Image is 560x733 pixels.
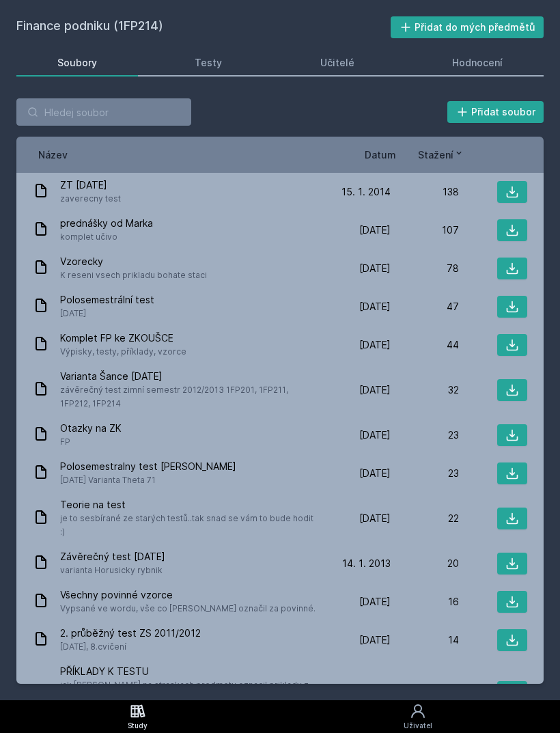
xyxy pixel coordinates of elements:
[279,49,395,77] a: Učitelé
[60,588,316,602] span: Všechny povinné vzorce
[418,148,464,162] button: Stažení
[60,435,122,449] span: FP
[16,49,138,77] a: Soubory
[60,498,317,512] span: Teorie na test
[60,512,317,539] span: je to sesbírané ze starých testů..tak snad se vám to bude hodit :)
[391,633,459,647] div: 14
[60,564,165,577] span: varianta Horusicky rybnik
[452,56,503,70] div: Hodnocení
[38,148,68,162] button: Název
[391,557,459,570] div: 20
[128,721,148,731] div: Study
[60,640,201,654] span: [DATE], 8.cvičení
[391,595,459,609] div: 16
[60,331,186,345] span: Komplet FP ke ZKOUŠCE
[60,307,154,320] span: [DATE]
[195,56,222,70] div: Testy
[60,268,207,282] span: K reseni vsech prikladu bohate staci
[391,262,459,275] div: 78
[359,428,391,442] span: [DATE]
[391,512,459,525] div: 22
[359,595,391,609] span: [DATE]
[359,338,391,352] span: [DATE]
[57,56,97,70] div: Soubory
[60,230,153,244] span: komplet učivo
[391,338,459,352] div: 44
[60,473,236,487] span: [DATE] Varianta Theta 71
[60,626,201,640] span: 2. průběžný test ZS 2011/2012
[60,255,207,268] span: Vzorecky
[320,56,354,70] div: Učitelé
[60,460,236,473] span: Polosemestralny test [PERSON_NAME]
[418,148,453,162] span: Stažení
[16,98,191,126] input: Hledej soubor
[359,300,391,314] span: [DATE]
[391,300,459,314] div: 47
[404,721,432,731] div: Uživatel
[391,16,544,38] button: Přidat do mých předmětů
[60,550,165,564] span: Závěrečný test [DATE]
[412,49,544,77] a: Hodnocení
[341,185,391,199] span: 15. 1. 2014
[447,101,544,123] button: Přidat soubor
[359,383,391,397] span: [DATE]
[391,185,459,199] div: 138
[60,678,317,719] span: jak [PERSON_NAME] na strankach predmetu oznacil priklady z knihy, ktere budou (typove) v testu.. ...
[365,148,396,162] button: Datum
[60,370,317,383] span: Varianta Šance [DATE]
[154,49,264,77] a: Testy
[391,383,459,397] div: 32
[391,467,459,480] div: 23
[60,665,317,678] span: PŘÍKLADY K TESTU
[60,178,121,192] span: ZT [DATE]
[342,557,391,570] span: 14. 1. 2013
[359,512,391,525] span: [DATE]
[60,602,316,616] span: Vypsané ve wordu, vše co [PERSON_NAME] označil za povinné.
[60,421,122,435] span: Otazky na ZK
[60,192,121,206] span: zaverecny test
[391,223,459,237] div: 107
[359,262,391,275] span: [DATE]
[359,467,391,480] span: [DATE]
[60,293,154,307] span: Polosemestrální test
[391,428,459,442] div: 23
[60,383,317,411] span: závěrečný test zimní semestr 2012/2013 1FP201, 1FP211, 1FP212, 1FP214
[16,16,391,38] h2: Finance podniku (1FP214)
[60,345,186,359] span: Výpisky, testy, příklady, vzorce
[359,223,391,237] span: [DATE]
[60,217,153,230] span: prednášky od Marka
[359,633,391,647] span: [DATE]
